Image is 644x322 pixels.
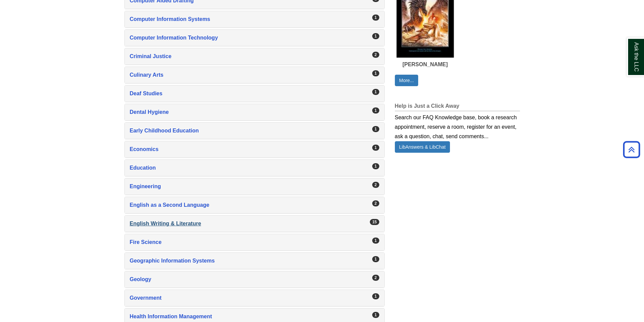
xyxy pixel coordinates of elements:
div: 2 [372,52,379,58]
div: 1 [372,145,379,151]
div: 2 [372,182,379,188]
a: Back to Top [621,145,642,154]
a: Education [130,163,379,173]
div: 1 [372,256,379,262]
div: 2 [372,200,379,206]
a: More... [395,75,419,86]
h2: Help is Just a Click Away [395,103,520,111]
div: 1 [372,33,379,39]
div: 1 [372,15,379,21]
div: Search our FAQ Knowledge base, book a research appointment, reserve a room, register for an event... [395,111,520,141]
a: Health Information Management [130,312,379,321]
a: English Writing & Literature [130,219,379,228]
a: English as a Second Language [130,200,379,210]
div: [PERSON_NAME] [397,61,454,68]
a: LibAnswers & LibChat [395,141,450,153]
div: 2 [372,275,379,281]
a: Culinary Arts [130,70,379,80]
div: 1 [372,126,379,132]
div: 1 [372,107,379,114]
a: Computer Information Technology [130,33,379,43]
a: Economics [130,145,379,154]
div: 1 [372,163,379,169]
a: Fire Science [130,238,379,247]
a: Computer Information Systems [130,15,379,24]
div: 1 [372,312,379,318]
a: Early Childhood Education [130,126,379,135]
div: 1 [372,238,379,244]
div: 1 [372,89,379,95]
a: Dental Hygiene [130,107,379,117]
a: Geology [130,275,379,284]
a: Geographic Information Systems [130,256,379,266]
div: 1 [372,70,379,76]
a: Deaf Studies [130,89,379,98]
div: 1 [372,293,379,299]
a: Government [130,293,379,303]
a: Engineering [130,182,379,191]
div: 15 [370,219,379,225]
a: Criminal Justice [130,52,379,61]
